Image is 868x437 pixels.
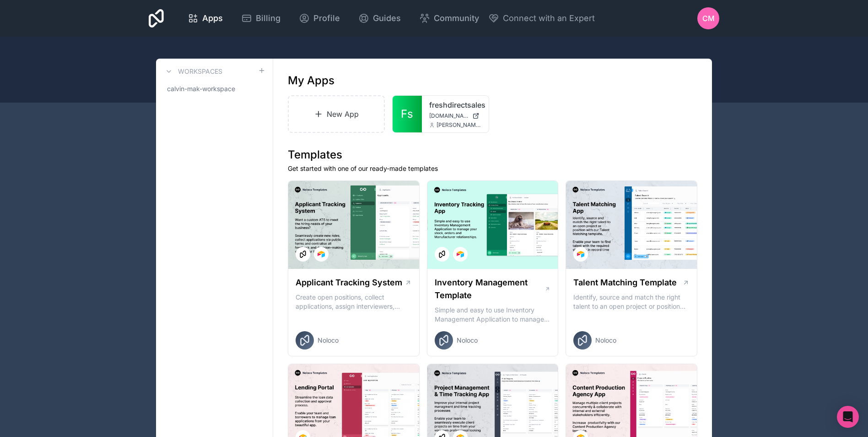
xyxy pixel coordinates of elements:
[291,8,347,28] a: Profile
[429,112,469,120] span: [DOMAIN_NAME]
[180,8,230,28] a: Apps
[437,121,481,129] span: [PERSON_NAME][EMAIL_ADDRESS][DOMAIN_NAME]
[288,164,697,173] p: Get started with one of our ready-made templates
[429,99,481,110] a: freshdirectsales
[435,276,545,302] h1: Inventory Management Template
[234,8,288,28] a: Billing
[434,12,479,25] span: Community
[318,251,325,258] img: Airtable Logo
[595,336,616,345] span: Noloco
[488,12,595,25] button: Connect with an Expert
[577,251,584,258] img: Airtable Logo
[573,293,690,311] p: Identify, source and match the right talent to an open project or position with our Talent Matchi...
[429,112,481,120] a: [DOMAIN_NAME]
[457,251,464,258] img: Airtable Logo
[435,306,551,324] p: Simple and easy to use Inventory Management Application to manage your stock, orders and Manufact...
[167,84,235,93] span: calvin-mak-workspace
[256,12,280,25] span: Billing
[288,73,334,88] h1: My Apps
[412,8,486,28] a: Community
[313,12,340,25] span: Profile
[503,12,595,25] span: Connect with an Expert
[573,276,677,289] h1: Talent Matching Template
[296,293,412,311] p: Create open positions, collect applications, assign interviewers, centralise candidate feedback a...
[401,107,413,121] span: Fs
[318,336,339,345] span: Noloco
[178,67,222,76] h3: Workspaces
[837,406,859,428] div: Open Intercom Messenger
[457,336,478,345] span: Noloco
[296,276,402,289] h1: Applicant Tracking System
[351,8,408,28] a: Guides
[163,81,265,97] a: calvin-mak-workspace
[393,96,422,132] a: Fs
[288,95,385,133] a: New App
[288,147,697,162] h1: Templates
[702,13,715,24] span: CM
[202,12,223,25] span: Apps
[373,12,401,25] span: Guides
[163,66,222,77] a: Workspaces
